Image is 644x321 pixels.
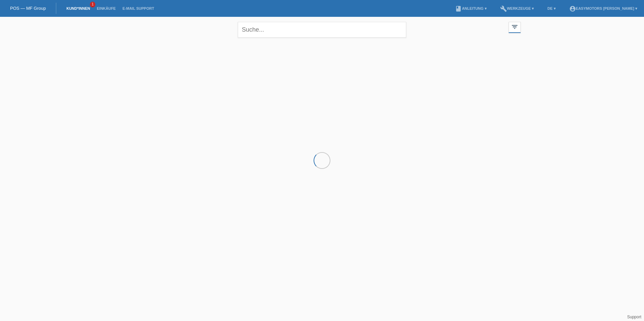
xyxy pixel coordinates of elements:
i: account_circle [569,5,576,12]
span: 1 [90,2,95,7]
a: account_circleEasymotors [PERSON_NAME] ▾ [566,6,641,10]
i: filter_list [511,23,518,31]
a: Kund*innen [63,6,93,10]
a: DE ▾ [544,6,559,10]
a: POS — MF Group [10,6,46,11]
a: Einkäufe [93,6,119,10]
input: Suche... [238,22,406,38]
a: bookAnleitung ▾ [452,6,490,10]
a: buildWerkzeuge ▾ [497,6,538,10]
a: E-Mail Support [119,6,158,10]
a: Support [627,315,641,319]
i: build [500,5,507,12]
i: book [455,5,462,12]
